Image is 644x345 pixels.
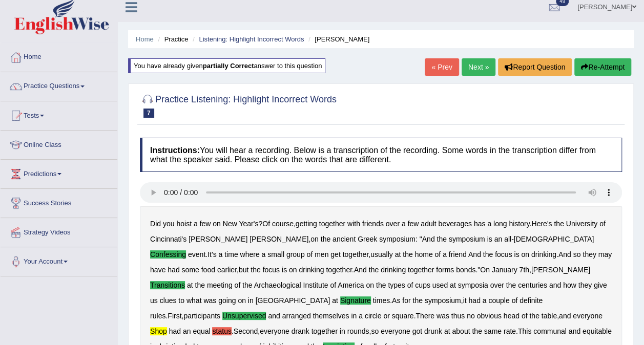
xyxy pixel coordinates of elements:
b: some [182,266,199,274]
b: a [443,250,447,258]
b: a [483,296,487,305]
button: Re-Attempt [574,58,631,76]
b: a [359,312,363,320]
b: square [392,312,414,320]
b: rules [150,312,165,320]
b: And [468,250,481,258]
b: at [450,281,456,289]
b: couple [488,296,509,305]
b: Archaeological [254,281,301,289]
b: for [402,296,410,305]
b: January [492,266,517,274]
b: the [554,220,564,228]
b: the [403,250,412,258]
b: a [261,250,265,258]
b: how [563,281,576,289]
b: of [407,281,413,289]
b: same [484,327,502,335]
b: where [240,250,259,258]
b: It's [207,250,216,258]
a: « Prev [425,58,459,76]
li: [PERSON_NAME] [306,34,369,44]
b: was [437,312,449,320]
b: communal [533,327,567,335]
b: the [483,250,493,258]
b: what [186,296,202,305]
a: Online Class [1,131,117,156]
b: of [599,220,606,228]
b: and [549,281,561,289]
b: focus [495,250,512,258]
b: 7th [519,266,529,274]
b: Year's [239,220,258,228]
b: of [234,281,240,289]
a: Home [1,43,117,69]
a: Predictions [1,160,117,185]
b: the [195,281,204,289]
h4: You will hear a recording. Below is a transcription of the recording. Some words in the transcrip... [140,138,622,172]
b: Did [150,220,161,228]
b: signature [340,296,371,305]
b: obvious [476,312,501,320]
b: over [490,281,504,289]
b: going [218,296,236,305]
b: men [315,250,328,258]
b: so [371,327,379,335]
b: the [251,266,260,274]
b: at [332,296,338,305]
b: [DEMOGRAPHIC_DATA] [514,235,594,243]
b: University [566,220,597,228]
b: hoist [176,220,192,228]
b: time [224,250,238,258]
b: the [412,296,422,305]
b: America [338,281,364,289]
b: us [150,296,158,305]
b: ancient [333,235,356,243]
b: drinking [299,266,324,274]
b: they [578,281,591,289]
b: beverages [438,220,471,228]
b: earlier [217,266,237,274]
b: in [340,327,345,335]
b: had [468,296,480,305]
b: few [200,220,211,228]
b: of [522,312,528,320]
b: And [354,266,367,274]
b: an [183,327,191,335]
b: symposia [458,281,488,289]
b: shop [150,327,167,335]
b: event [188,250,205,258]
b: small [267,250,284,258]
b: There [416,312,434,320]
a: Your Account [1,247,117,273]
b: was [203,296,216,305]
b: had [168,266,179,274]
b: of [434,250,441,258]
b: meeting [207,281,233,289]
b: confessing [150,250,186,258]
b: on [366,281,374,289]
b: give [594,281,607,289]
b: transitions [150,281,185,289]
b: status [212,327,231,335]
b: Second [234,327,258,335]
b: course [272,220,294,228]
b: Cincinnati's [150,235,186,243]
b: on [289,266,297,274]
button: Report Question [498,58,572,76]
b: is [514,250,519,258]
b: on [213,220,221,228]
b: together [343,250,369,258]
b: [PERSON_NAME] [531,266,590,274]
b: home [414,250,432,258]
b: in [351,312,357,320]
b: at [394,250,401,258]
b: group [286,250,305,258]
h2: Practice Listening: Highlight Incorrect Words [140,92,337,118]
b: symposium [449,235,485,243]
b: and [268,312,280,320]
li: Practice [155,34,188,44]
b: symposium [425,296,461,305]
b: with [347,220,360,228]
b: few [407,220,419,228]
